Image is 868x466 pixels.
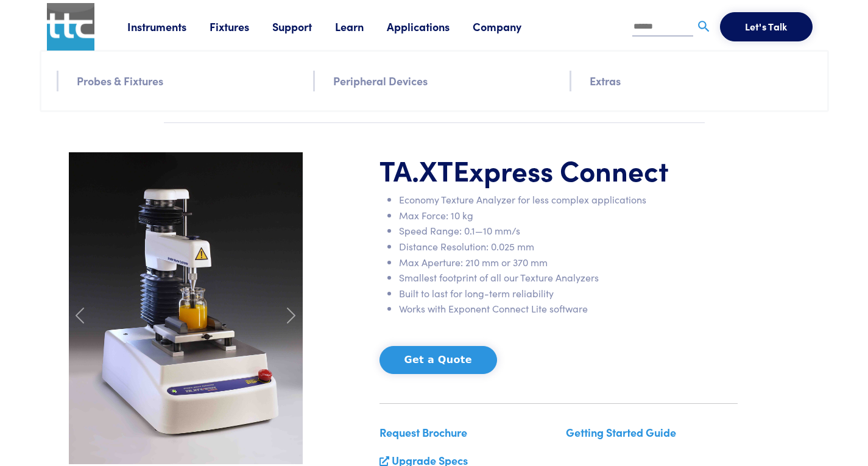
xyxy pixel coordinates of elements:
[399,286,738,302] li: Built to last for long-term reliability
[399,270,738,286] li: Smallest footprint of all our Texture Analyzers
[473,19,545,34] a: Company
[590,72,621,90] a: Extras
[399,208,738,224] li: Max Force: 10 kg
[210,19,272,34] a: Fixtures
[399,301,738,317] li: Works with Exponent Connect Lite software
[69,152,303,464] img: carousel-express-bloom.jpg
[47,3,94,51] img: ttc_logo_1x1_v1.0.png
[379,425,467,440] a: Request Brochure
[379,152,738,188] h1: TA.XT
[399,239,738,255] li: Distance Resolution: 0.025 mm
[399,223,738,239] li: Speed Range: 0.1—10 mm/s
[399,192,738,208] li: Economy Texture Analyzer for less complex applications
[379,346,497,374] button: Get a Quote
[566,425,676,440] a: Getting Started Guide
[127,19,210,34] a: Instruments
[335,19,387,34] a: Learn
[453,150,669,189] span: Express Connect
[272,19,335,34] a: Support
[720,12,813,41] button: Let's Talk
[399,255,738,270] li: Max Aperture: 210 mm or 370 mm
[387,19,473,34] a: Applications
[333,72,428,90] a: Peripheral Devices
[77,72,163,90] a: Probes & Fixtures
